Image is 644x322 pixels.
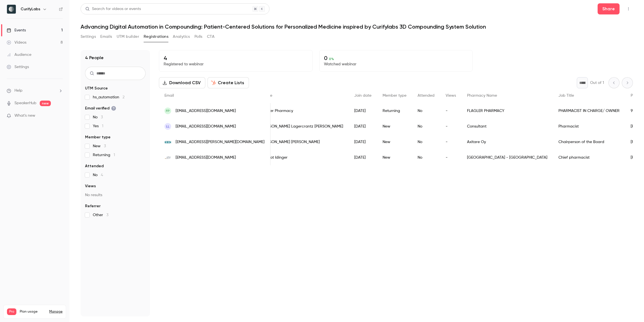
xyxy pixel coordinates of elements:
span: new [40,101,51,106]
p: Registered to webinar [164,61,308,67]
button: CTA [207,32,214,41]
div: No [412,119,440,134]
span: Email [164,94,174,98]
div: Audience [7,52,31,58]
span: Views [85,183,96,189]
span: [EMAIL_ADDRESS][DOMAIN_NAME] [176,124,236,129]
span: FP [166,108,170,113]
div: No [412,103,440,119]
span: No [93,114,103,120]
span: [EMAIL_ADDRESS][DOMAIN_NAME] [176,108,236,114]
span: [EMAIL_ADDRESS][PERSON_NAME][DOMAIN_NAME] [176,139,264,145]
span: Views [446,94,456,98]
span: Attended [418,94,435,98]
div: [DATE] [349,103,377,119]
div: Videos [7,40,26,45]
div: Chairperson of the Board [553,134,625,150]
span: 2 [123,95,124,99]
span: UTM Source [85,86,108,91]
img: ooeg.at [164,154,171,161]
div: Pharmacist [553,119,625,134]
p: Watched webinar [324,61,468,67]
p: 4 [164,55,308,61]
span: Referrer [85,203,101,209]
span: Pro [7,308,16,315]
div: Settings [7,64,29,70]
a: Manage [49,309,63,314]
span: Email verified [85,106,116,111]
button: Registrations [144,32,168,41]
h1: 4 People [85,54,104,61]
span: hs_automation [93,94,124,100]
a: SpeakerHub [14,100,36,106]
p: No results [85,192,146,198]
div: [DATE] [349,134,377,150]
div: Returning [377,103,412,119]
p: Out of 1 [590,80,604,86]
div: FLAGLER PHARMACY [461,103,553,119]
div: New [377,134,412,150]
div: Chief pharmacist [553,150,625,165]
div: - [440,150,461,165]
span: Member type [85,134,111,140]
div: New [377,150,412,165]
button: Settings [81,32,96,41]
span: Other [93,212,108,218]
h1: Advancing Digital Automation in Compounding: Patient-Centered Solutions for Personalized Medicine... [81,23,633,30]
button: Analytics [173,32,190,41]
span: [EMAIL_ADDRESS][DOMAIN_NAME] [176,155,236,161]
span: Job Title [558,94,574,98]
button: Emails [100,32,112,41]
span: Returning [93,152,115,158]
span: 3 [106,213,108,217]
div: [PERSON_NAME] Lagercrantz [PERSON_NAME] [256,119,349,134]
span: Plan usage [20,309,46,314]
p: 0 [324,55,468,61]
span: New [93,143,106,149]
div: Gernot Idinger [256,150,349,165]
span: Member type [383,94,406,98]
div: - [440,103,461,119]
div: Events [7,28,26,33]
div: No [412,150,440,165]
span: 1 [114,153,115,157]
span: 3 [104,144,106,148]
button: UTM builder [117,32,139,41]
div: Consultant [461,119,553,134]
span: Attended [85,163,104,169]
li: help-dropdown-opener [7,88,63,94]
span: No [93,172,103,178]
div: New [377,119,412,134]
span: 1 [102,124,103,128]
section: facet-groups [85,86,146,218]
span: LL [166,124,169,129]
div: Flagler Pharmacy [256,103,349,119]
img: seedi.fi [164,139,171,145]
img: CurifyLabs [7,5,16,14]
span: 3 [101,115,103,119]
div: PHARMACIST IN CHARGE/ OWNER [553,103,625,119]
button: Share [598,3,620,14]
span: What's new [14,113,35,119]
h6: CurifyLabs [21,6,40,12]
div: - [440,134,461,150]
div: Axitare Oy [461,134,553,150]
span: Help [14,88,23,94]
div: - [440,119,461,134]
div: [DATE] [349,150,377,165]
span: Yes [93,123,103,129]
button: Polls [194,32,203,41]
span: Pharmacy Name [467,94,497,98]
button: Download CSV [159,77,205,88]
span: 4 [101,173,103,177]
div: Search for videos or events [85,6,141,12]
div: [GEOGRAPHIC_DATA] - [GEOGRAPHIC_DATA] [461,150,553,165]
div: [PERSON_NAME] [PERSON_NAME] [256,134,349,150]
span: 0 % [329,57,334,61]
iframe: Noticeable Trigger [56,113,63,118]
span: Join date [354,94,371,98]
div: No [412,134,440,150]
div: [DATE] [349,119,377,134]
button: Create Lists [208,77,249,88]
